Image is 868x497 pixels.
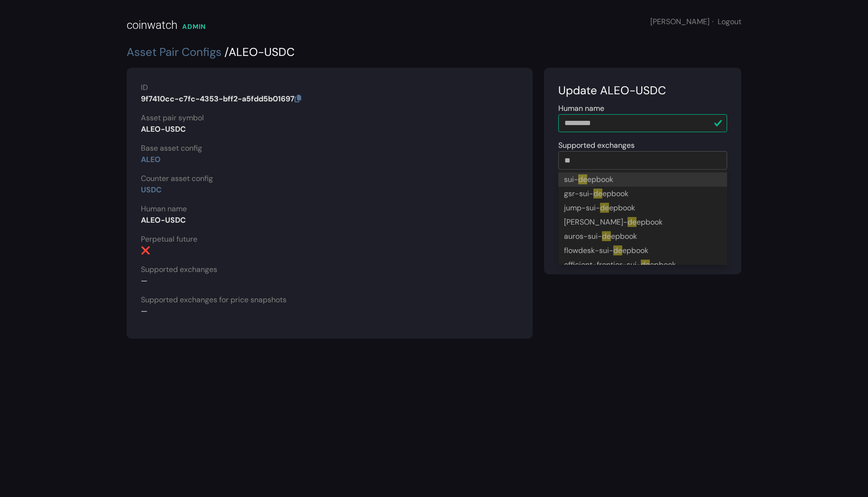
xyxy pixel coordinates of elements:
[613,245,622,255] span: de
[141,124,186,134] strong: ALEO-USDC
[712,17,713,27] span: ·
[141,82,148,93] label: ID
[224,45,229,59] span: /
[127,44,741,61] div: ALEO-USDC
[141,112,204,124] label: Asset pair symbol
[558,215,727,229] div: [PERSON_NAME]- epbook
[558,103,604,114] label: Human name
[127,45,222,59] a: Asset Pair Configs
[141,215,186,225] strong: ALEO-USDC
[558,244,727,258] div: flowdesk-sui- epbook
[141,94,301,104] strong: 9f7410cc-c7fc-4353-bff2-a5fdd5b01697
[558,187,727,201] div: gsr-sui- epbook
[641,260,650,270] span: de
[558,201,727,215] div: jump-sui- epbook
[141,275,518,287] p: —
[141,203,187,215] label: Human name
[650,16,741,27] div: [PERSON_NAME]
[141,294,286,306] label: Supported exchanges for price snapshots
[127,17,177,34] div: coinwatch
[558,172,727,187] div: sui- epbook
[558,229,727,244] div: auros-sui- epbook
[141,173,213,184] label: Counter asset config
[593,189,602,199] span: de
[602,231,611,241] span: de
[141,154,161,164] a: ALEO
[628,217,637,227] span: de
[141,264,217,275] label: Supported exchanges
[141,234,197,245] label: Perpetual future
[182,22,206,32] div: ADMIN
[558,82,727,99] div: Update ALEO-USDC
[141,143,202,154] label: Base asset config
[578,174,587,184] span: de
[558,258,727,272] div: efficient-frontier-sui- epbook
[141,185,162,195] a: USDC
[600,203,609,213] span: de
[718,17,741,27] a: Logout
[141,245,150,255] strong: ❌
[141,306,518,317] p: —
[558,140,635,151] label: Supported exchanges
